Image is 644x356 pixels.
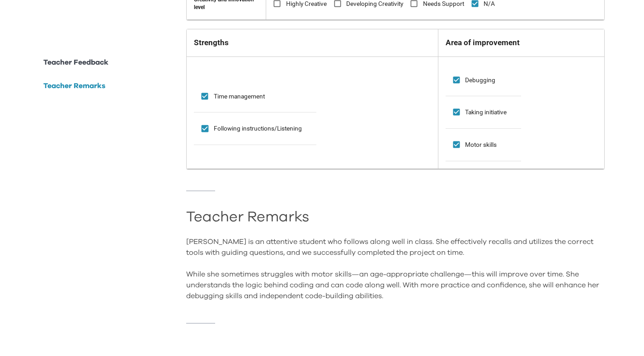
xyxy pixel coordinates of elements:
[465,140,497,150] span: Motor skills
[194,37,431,49] h6: Strengths
[446,37,597,49] h6: Area of improvement
[465,108,507,117] span: Taking initiative
[214,124,302,133] span: Following instructions/Listening
[43,80,105,91] p: Teacher Remarks
[43,57,108,68] p: Teacher Feedback
[214,92,265,101] span: Time management
[186,236,605,301] div: [PERSON_NAME] is an attentive student who follows along well in class. She effectively recalls an...
[186,213,605,222] h2: Teacher Remarks
[465,75,495,85] span: Debugging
